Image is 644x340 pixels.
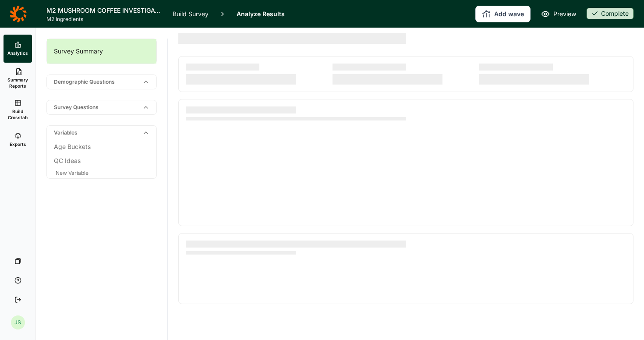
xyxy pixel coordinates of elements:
[7,50,28,56] span: Analytics
[475,6,531,22] button: Add wave
[4,94,32,126] a: Build Crosstab
[553,9,576,19] span: Preview
[4,63,32,94] a: Summary Reports
[541,9,576,19] a: Preview
[54,142,149,152] div: Age Buckets
[587,8,633,19] div: Complete
[10,141,26,147] span: Exports
[46,5,162,16] h1: M2 MUSHROOM COFFEE INVESTIGATION
[54,170,90,177] a: New Variable
[7,77,28,89] span: Summary Reports
[587,8,633,20] button: Complete
[47,75,156,89] div: Demographic Questions
[54,156,149,166] div: QC Ideas
[4,35,32,63] a: Analytics
[11,315,25,329] div: JS
[4,126,32,154] a: Exports
[47,39,156,64] div: Survey Summary
[47,100,156,114] div: Survey Questions
[47,126,156,140] div: Variables
[7,108,28,120] span: Build Crosstab
[46,16,162,23] span: M2 Ingredients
